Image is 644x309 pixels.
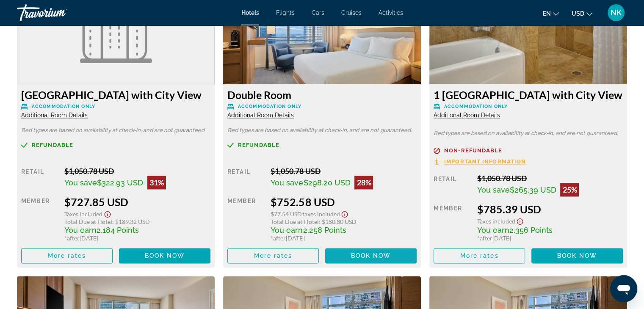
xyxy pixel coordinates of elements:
[477,235,623,242] div: * [DATE]
[64,218,210,225] div: : $189.32 USD
[515,215,525,225] button: Show Taxes and Fees disclaimer
[341,9,362,16] a: Cruises
[241,9,259,16] a: Hotels
[477,174,623,183] div: $1,050.78 USD
[477,203,623,215] div: $785.39 USD
[97,226,139,235] span: 2,184 Points
[302,210,340,218] span: Taxes included
[572,10,584,17] span: USD
[610,275,637,302] iframe: Button to launch messaging window
[238,104,301,109] span: Accommodation Only
[21,88,210,101] h3: [GEOGRAPHIC_DATA] with City View
[444,159,526,164] span: Important Information
[271,218,417,225] div: : $180.80 USD
[479,235,492,242] span: after
[303,226,346,235] span: 2,258 Points
[32,104,95,109] span: Accommodation Only
[271,226,303,235] span: You earn
[271,178,303,187] span: You save
[312,9,324,16] a: Cars
[64,166,210,176] div: $1,050.78 USD
[509,185,556,194] span: $265.39 USD
[21,142,210,148] a: Refundable
[254,252,293,259] span: More rates
[340,208,350,218] button: Show Taxes and Fees disclaimer
[434,88,623,101] h3: 1 [GEOGRAPHIC_DATA] with City View
[611,8,622,17] span: NK
[64,235,210,242] div: * [DATE]
[67,235,80,242] span: after
[64,210,102,218] span: Taxes included
[48,252,86,259] span: More rates
[21,112,88,119] span: Additional Room Details
[271,210,302,218] span: $77.54 USD
[379,9,403,16] a: Activities
[477,226,509,235] span: You earn
[64,226,97,235] span: You earn
[276,9,295,16] a: Flights
[572,7,592,19] button: Change currency
[351,252,391,259] span: Book now
[434,130,623,136] p: Bed types are based on availability at check-in, and are not guaranteed.
[227,166,264,189] div: Retail
[271,166,417,176] div: $1,050.78 USD
[97,178,143,187] span: $322.93 USD
[273,235,286,242] span: after
[557,252,597,259] span: Book now
[354,176,373,189] div: 28%
[227,127,417,133] p: Bed types are based on availability at check-in, and are not guaranteed.
[543,7,559,19] button: Change language
[509,226,552,235] span: 2,356 Points
[227,142,417,148] a: Refundable
[21,196,58,242] div: Member
[227,112,294,119] span: Additional Room Details
[271,218,318,225] span: Total Due at Hotel
[477,185,509,194] span: You save
[434,158,526,165] button: Important Information
[227,88,417,101] h3: Double Room
[303,178,350,187] span: $298.20 USD
[434,203,470,242] div: Member
[444,104,508,109] span: Accommodation Only
[271,235,417,242] div: * [DATE]
[64,218,112,225] span: Total Due at Hotel
[147,176,166,189] div: 31%
[605,4,627,22] button: User Menu
[21,248,113,263] button: More rates
[64,196,210,208] div: $727.85 USD
[434,248,525,263] button: More rates
[119,248,210,263] button: Book now
[64,178,97,187] span: You save
[543,10,551,17] span: en
[460,252,499,259] span: More rates
[21,127,210,133] p: Bed types are based on availability at check-in, and are not guaranteed.
[271,196,417,208] div: $752.58 USD
[560,183,579,196] div: 25%
[477,218,515,225] span: Taxes included
[21,166,58,189] div: Retail
[434,174,470,196] div: Retail
[325,248,417,263] button: Book now
[145,252,185,259] span: Book now
[102,208,113,218] button: Show Taxes and Fees disclaimer
[444,148,502,153] span: Non-refundable
[434,112,500,119] span: Additional Room Details
[531,248,623,263] button: Book now
[227,248,319,263] button: More rates
[32,142,73,148] span: Refundable
[227,196,264,242] div: Member
[17,2,102,24] a: Travorium
[238,142,279,148] span: Refundable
